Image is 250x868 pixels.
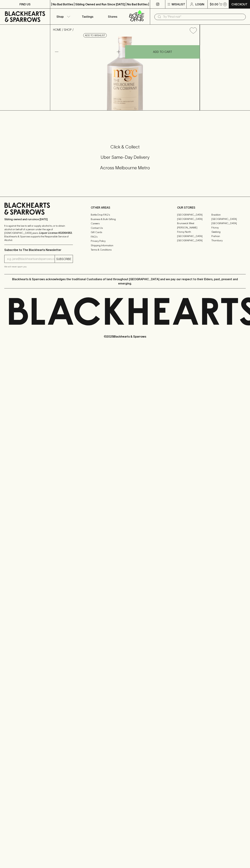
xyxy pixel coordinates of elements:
p: It is against the law to sell or supply alcohol to, or to obtain alcohol on behalf of a person un... [4,224,73,242]
a: Fitzroy [211,225,246,230]
p: Tastings [82,14,93,19]
a: Shipping Information [91,243,159,248]
button: ADD TO CART [125,45,200,59]
p: Stores [108,14,117,19]
p: We will never spam you [4,265,73,268]
a: Business & Bulk Gifting [91,217,159,221]
p: 0 [224,3,226,5]
p: Blackhearts & Sparrows acknowledges the traditional Custodians of land throughout [GEOGRAPHIC_DAT... [7,277,243,286]
p: Login [195,2,204,6]
button: Add to wishlist [188,26,198,35]
p: Shop [56,14,64,19]
h5: Click & Collect [4,144,246,150]
a: [GEOGRAPHIC_DATA] [177,213,211,217]
p: FIND US [19,2,31,6]
a: Braddon [211,213,246,217]
a: Prahran [211,234,246,238]
h5: Across Melbourne Metro [4,165,246,171]
p: $0.00 [210,2,218,6]
p: Subscribe to The Blackhearts Newsletter [4,248,73,252]
a: SHOP [64,28,72,31]
p: ADD TO CART [153,50,172,54]
a: Bottle Drop FAQ's [91,213,159,217]
a: [PERSON_NAME] [177,225,211,230]
a: Careers [91,221,159,226]
a: Terms & Conditions [91,248,159,252]
a: HOME [53,28,61,31]
input: e.g. jane@blackheartsandsparrows.com.au [7,256,55,262]
div: Call to action block [4,130,246,189]
p: Checkout [231,2,247,6]
a: [GEOGRAPHIC_DATA] [211,217,246,221]
p: Wishlist [172,2,185,6]
a: Privacy Policy [91,239,159,243]
a: Geelong [211,230,246,234]
button: Add to wishlist [83,33,107,38]
p: SUBSCRIBE [56,257,71,261]
h5: Uber Same-Day Delivery [4,154,246,160]
a: FAQ's [91,235,159,239]
p: OUR STORES [177,205,246,210]
a: [GEOGRAPHIC_DATA] [177,238,211,243]
a: Tastings [75,9,100,24]
button: SUBSCRIBE [55,255,73,263]
a: Stores [100,9,125,24]
input: Try "Pinot noir" [163,14,243,20]
a: Contact Us [91,226,159,230]
a: [GEOGRAPHIC_DATA] [211,221,246,225]
p: Sibling owned and run since [DATE] [4,218,73,221]
a: Thornbury [211,238,246,243]
a: Fitzroy North [177,230,211,234]
strong: Liquor License #32064953 [39,231,72,234]
button: Shop [50,9,75,24]
a: [GEOGRAPHIC_DATA] [177,217,211,221]
img: 3529.png [50,37,200,110]
a: [GEOGRAPHIC_DATA] [177,234,211,238]
p: OTHER AREAS [91,205,159,210]
a: Gift Cards [91,230,159,235]
a: Brunswick West [177,221,211,225]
